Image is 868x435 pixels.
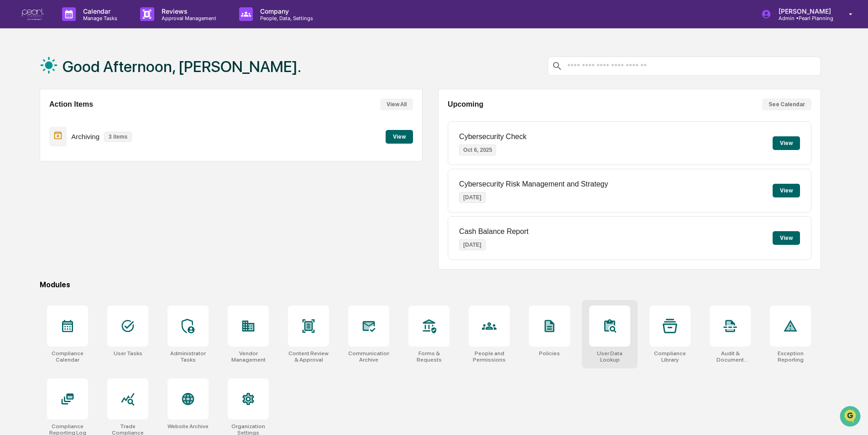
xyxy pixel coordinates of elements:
h1: Good Afternoon, [PERSON_NAME]. [63,57,301,76]
span: Preclearance [18,115,59,124]
button: View [386,130,413,144]
p: Reviews [154,7,221,15]
div: We're available if you need us! [31,79,115,86]
div: Exception Reporting [770,350,811,363]
span: Attestations [75,115,113,124]
a: Powered byPylon [64,154,110,161]
p: 3 items [104,132,132,142]
div: Compliance Library [649,350,690,363]
p: [DATE] [459,239,486,250]
div: Policies [539,350,560,357]
p: Admin • Pearl Planning [771,15,836,21]
span: Data Lookup [18,132,58,141]
button: View [773,184,800,197]
div: Modules [40,280,821,289]
div: Communications Archive [348,350,389,363]
button: View All [380,98,413,110]
a: 🖐️Preclearance [5,111,63,128]
div: User Data Lookup [589,350,630,363]
div: Website Archive [167,423,209,430]
p: [DATE] [459,192,486,203]
iframe: Open customer support [839,405,863,430]
img: logo [22,8,44,21]
img: 1746055101610-c473b297-6a78-478c-a979-82029cc54cd1 [9,70,26,86]
p: People, Data, Settings [253,15,318,21]
div: Compliance Calendar [47,350,88,363]
p: Calendar [76,7,122,15]
a: 🗄️Attestations [63,111,117,128]
div: 🔎 [9,133,16,140]
div: Forms & Requests [408,350,450,363]
div: User Tasks [114,350,142,357]
div: Administrator Tasks [167,350,209,363]
p: [PERSON_NAME] [771,7,836,15]
div: 🗄️ [66,116,73,123]
button: See Calendar [762,98,811,110]
p: Oct 6, 2025 [459,145,496,155]
button: View [773,136,800,150]
p: Company [253,7,318,15]
p: Cybersecurity Check [459,133,527,141]
div: People and Permissions [469,350,510,363]
h2: Action Items [49,100,93,109]
h2: Upcoming [448,100,483,109]
a: View [386,132,413,140]
button: View [773,231,800,245]
div: Start new chat [31,70,150,79]
p: Approval Management [154,15,221,21]
p: How can we help? [9,19,166,34]
p: Manage Tasks [76,15,122,21]
div: Audit & Document Logs [710,350,751,363]
div: 🖐️ [9,116,16,123]
div: Content Review & Approval [288,350,329,363]
button: Start new chat [155,72,166,83]
span: Pylon [91,155,110,161]
p: Archiving [71,133,99,140]
p: Cash Balance Report [459,228,528,236]
div: Vendor Management [228,350,269,363]
p: Cybersecurity Risk Management and Strategy [459,180,608,188]
a: 🔎Data Lookup [5,129,61,145]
